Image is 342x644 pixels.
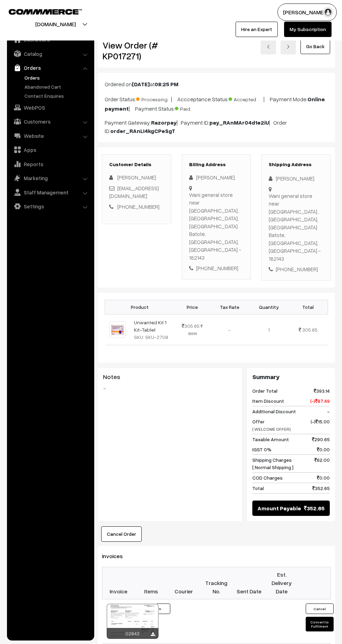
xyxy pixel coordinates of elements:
[23,92,92,99] a: Contact Enquires
[102,553,131,560] span: Invoices
[258,504,301,512] span: Amount Payable
[268,327,270,333] span: 1
[103,384,237,392] blockquote: -
[9,129,92,142] a: Website
[101,526,142,542] button: Cancel Order
[314,387,330,394] span: 393.14
[252,418,291,432] span: Offer
[314,456,330,471] span: 62.00
[132,81,150,88] b: [DATE]
[284,22,332,37] a: My Subscription
[9,61,92,74] a: Orders
[189,264,244,272] div: [PHONE_NUMBER]
[117,174,156,180] span: [PERSON_NAME]
[103,40,171,61] h2: View Order (# KP017271)
[252,427,291,432] span: [ WELCOME OFFER]
[175,103,210,112] span: Paid
[317,474,330,481] span: 0.00
[317,446,330,453] span: 0.00
[105,118,328,135] p: Payment Gateway: | Payment ID: | Order ID:
[288,300,328,314] th: Total
[189,162,244,168] h3: Billing Address
[229,94,263,103] span: Accepted
[109,162,164,168] h3: Customer Details
[236,22,278,37] a: Hire an Expert
[107,628,158,639] div: 02842
[135,567,168,599] th: Items
[252,397,284,405] span: Item Discount
[312,484,330,492] span: 352.65
[269,175,324,183] div: [PERSON_NAME]
[312,436,330,443] span: 290.65
[102,567,135,599] th: Invoice
[9,158,92,170] a: Reports
[200,567,233,599] th: Tracking No.
[265,567,298,599] th: Est. Delivery Date
[252,474,283,481] span: COD Charges
[23,74,92,81] a: Orders
[117,203,159,210] a: [PHONE_NUMBER]
[304,504,325,512] span: 352.65
[310,397,330,405] span: (-) 87.49
[9,172,92,184] a: Marketing
[252,484,264,492] span: Total
[151,119,177,126] b: Razorpay
[189,173,244,182] div: [PERSON_NAME]
[311,418,330,432] span: (-) 15.00
[252,373,330,381] h3: Summary
[134,333,171,341] div: SKU: SKU-2708
[269,265,324,273] div: [PHONE_NUMBER]
[110,127,175,134] b: order_RAnLI4kgCPeSgT
[9,7,70,15] a: COMMMERCE
[306,617,334,631] button: Convert to Fulfilment
[300,39,330,54] a: Go Back
[306,604,334,614] button: Cancel
[323,7,333,17] img: user
[327,408,330,415] span: -
[9,9,82,14] img: COMMMERCE
[269,162,324,168] h3: Shipping Address
[155,81,178,88] b: 08:25 PM
[175,300,210,314] th: Price
[105,300,175,314] th: Product
[9,143,92,156] a: Apps
[266,45,270,49] img: left-arrow.png
[105,94,328,113] p: Order Status: | Accceptance Status: | Payment Mode: | Payment Status:
[252,387,277,394] span: Order Total
[209,119,269,126] b: pay_RAnMAr04d1e2iU
[302,327,318,333] span: 305.65
[269,192,324,263] div: Wani general store near [GEOGRAPHIC_DATA]..[GEOGRAPHIC_DATA], [GEOGRAPHIC_DATA] Batote, [GEOGRAPH...
[252,456,293,471] span: Shipping Charges [ Normal Shipping ]
[9,186,92,199] a: Staff Management
[109,185,159,199] a: [EMAIL_ADDRESS][DOMAIN_NAME]
[9,101,92,114] a: WebPOS
[182,323,200,329] span: 305.65
[252,408,296,415] span: Additional Discount
[286,45,290,49] img: right-arrow.png
[249,300,288,314] th: Quantity
[109,321,126,338] img: UNWANTED KIT.jpeg
[9,115,92,128] a: Customers
[103,373,237,381] h3: Notes
[9,200,92,213] a: Settings
[134,319,166,333] a: Unwanted Kit 1 Kit-Tablet
[105,80,328,88] p: Ordered on at
[168,567,200,599] th: Courier
[11,15,100,33] button: [DOMAIN_NAME]
[252,436,289,443] span: Taxable Amount
[210,314,249,345] td: -
[252,446,272,453] span: IGST 0%
[210,300,249,314] th: Tax Rate
[23,83,92,90] a: Abandoned Cart
[136,94,171,103] span: Processing
[277,3,337,21] button: [PERSON_NAME]
[233,567,266,599] th: Sent Date
[189,191,244,262] div: Wani general store near [GEOGRAPHIC_DATA]..[GEOGRAPHIC_DATA], [GEOGRAPHIC_DATA] Batote, [GEOGRAPH...
[9,47,92,60] a: Catalog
